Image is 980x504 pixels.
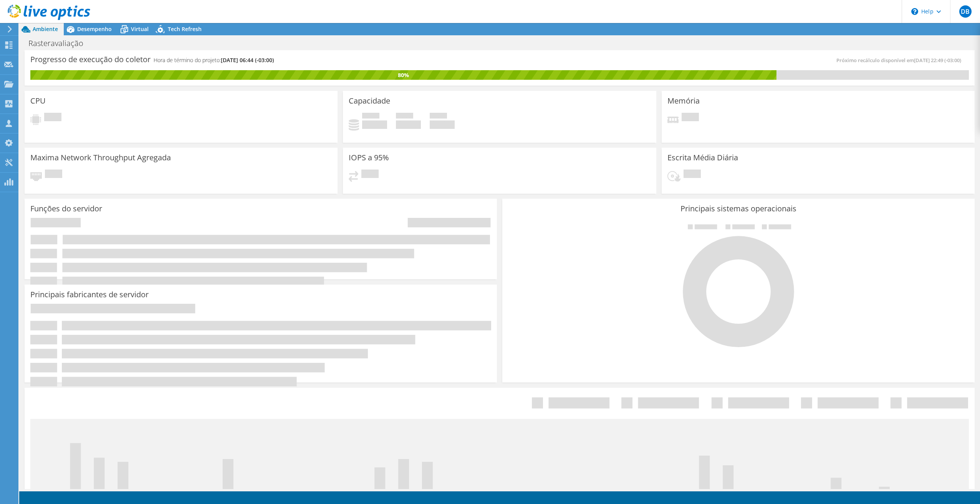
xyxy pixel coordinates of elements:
span: Desempenho [77,25,112,33]
h3: Capacidade [349,97,390,105]
h3: Principais sistemas operacionais [508,204,969,213]
h3: Principais fabricantes de servidor [30,290,149,299]
span: Tech Refresh [168,25,202,33]
span: DB [959,5,972,18]
span: Virtual [131,25,149,33]
span: Ambiente [33,25,58,33]
span: Pendente [45,170,62,180]
span: Pendente [684,170,701,180]
h3: Escrita Média Diária [667,153,738,162]
h4: 0 GiB [396,120,421,129]
h4: 0 GiB [362,120,387,129]
span: Próximo recálculo disponível em [836,57,965,64]
h3: Funções do servidor [30,204,102,213]
span: [DATE] 06:44 (-03:00) [221,56,274,64]
h3: Memória [667,97,700,105]
span: Pendente [682,113,699,123]
span: Usado [362,113,379,120]
span: Total [430,113,447,120]
span: [DATE] 22:49 (-03:00) [914,57,961,64]
h3: IOPS a 95% [349,153,389,162]
h1: Rasteravaliação [25,39,95,48]
span: Disponível [396,113,413,120]
h4: 0 GiB [430,120,455,129]
h3: CPU [30,97,46,105]
svg: \n [911,8,918,15]
span: Pendente [44,113,61,123]
div: 80% [30,71,776,79]
span: Pendente [361,170,379,180]
h3: Maxima Network Throughput Agregada [30,153,171,162]
h4: Hora de término do projeto: [154,56,274,64]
